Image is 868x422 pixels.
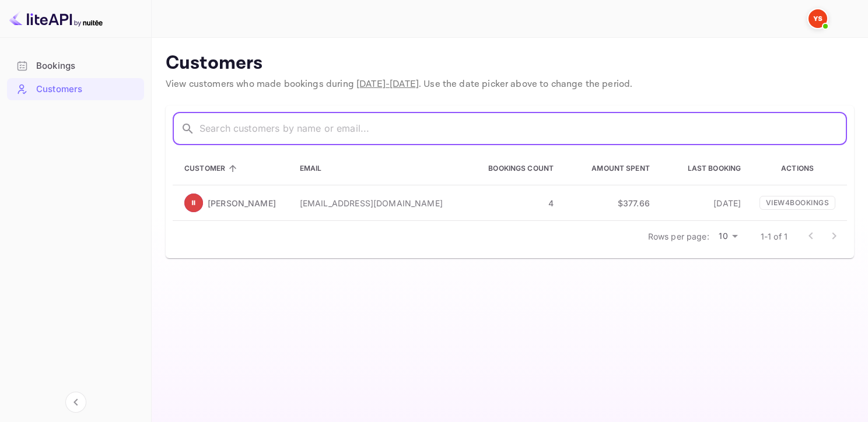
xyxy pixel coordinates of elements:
button: Collapse navigation [65,392,86,413]
span: Bookings Count [473,161,554,175]
p: Customers [166,52,854,75]
img: Ivan Ivanov [184,194,203,212]
p: 4 [469,197,554,209]
img: Yandex Support [808,9,827,28]
p: [PERSON_NAME] [208,197,276,209]
p: 1-1 of 1 [761,230,787,242]
span: View customers who made bookings during . Use the date picker above to change the period. [166,78,632,90]
a: Bookings [7,55,144,76]
span: Email [300,161,337,175]
th: Actions [750,152,847,185]
div: Bookings [7,55,144,78]
img: LiteAPI logo [9,9,103,28]
div: 10 [714,228,742,245]
p: Rows per page: [648,230,709,242]
a: Customers [7,78,144,100]
div: Customers [7,78,144,101]
div: Customers [36,83,138,96]
span: Amount Spent [576,161,650,175]
span: Customer [184,161,240,175]
p: $377.66 [572,197,650,209]
input: Search customers by name or email... [199,112,847,145]
p: [EMAIL_ADDRESS][DOMAIN_NAME] [300,197,450,209]
p: [DATE] [668,197,741,209]
div: Bookings [36,59,138,73]
span: [DATE] - [DATE] [356,78,419,90]
p: View 4 booking s [759,196,835,210]
span: Last Booking [673,161,741,175]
